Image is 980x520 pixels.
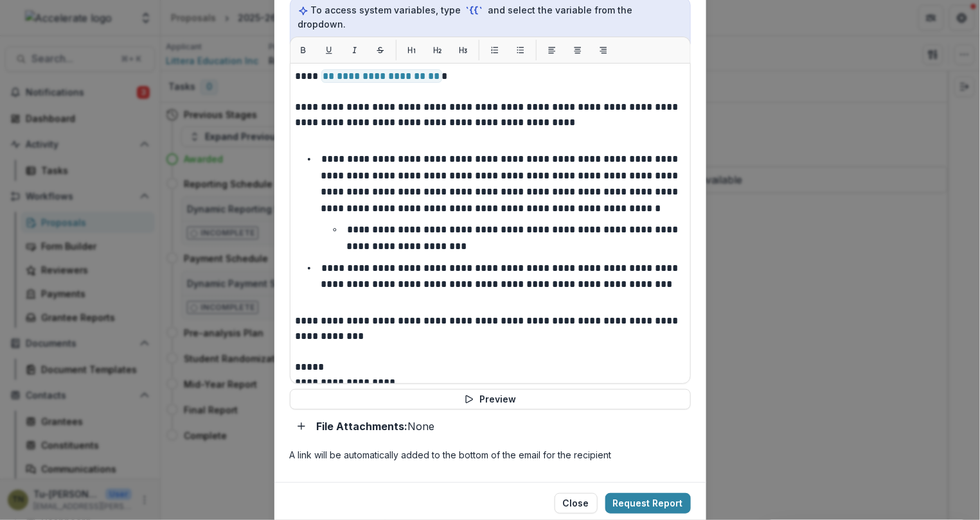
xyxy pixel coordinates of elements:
button: H1 [402,40,422,60]
button: Align right [593,40,614,60]
button: Bold [293,40,314,60]
button: Close [555,493,598,514]
button: Preview [290,389,691,410]
button: Request Report [605,493,691,514]
button: Align left [542,40,562,60]
strong: File Attachments: [317,420,408,433]
p: None [317,419,435,434]
button: Italic [344,40,365,60]
button: H3 [453,40,474,60]
button: List [510,40,531,60]
button: Underline [319,40,339,60]
code: `{{` [464,4,486,17]
button: Align center [567,40,588,60]
p: To access system variables, type and select the variable from the dropdown. [298,3,682,31]
button: List [485,40,505,60]
p: A link will be automatically added to the bottom of the email for the recipient [290,448,691,462]
button: H2 [427,40,448,60]
button: Add attachment [291,416,312,437]
button: Strikethrough [370,40,391,60]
